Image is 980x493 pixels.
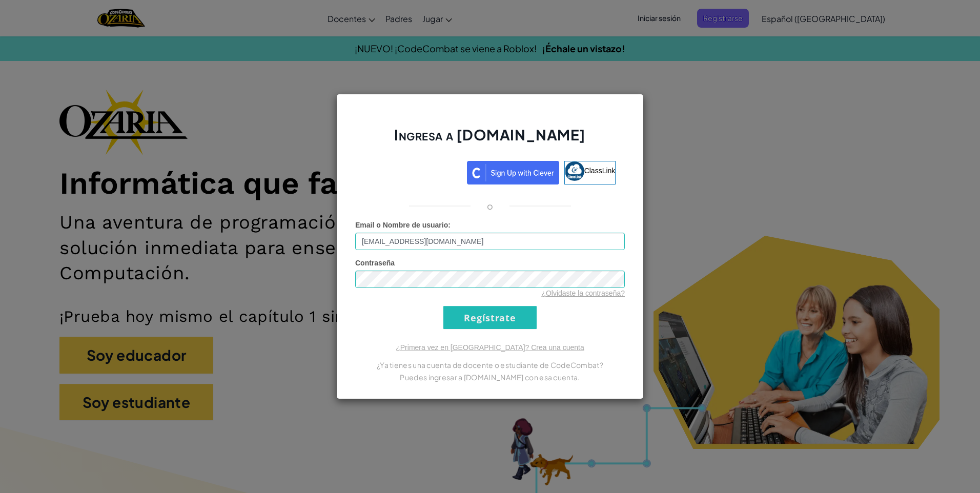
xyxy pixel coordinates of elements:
img: clever_sso_button@2x.png [467,161,559,184]
span: ClassLink [584,167,616,175]
a: ¿Primera vez en [GEOGRAPHIC_DATA]? Crea una cuenta [396,343,584,352]
h2: Ingresa a [DOMAIN_NAME] [355,125,625,155]
input: Regístrate [443,306,537,329]
p: o [487,200,493,212]
img: classlink-logo-small.png [565,161,584,181]
iframe: Botón de Acceder con Google [359,160,467,182]
a: ¿Olvidaste la contraseña? [541,289,625,297]
p: Puedes ingresar a [DOMAIN_NAME] con esa cuenta. [355,371,625,383]
p: ¿Ya tienes una cuenta de docente o estudiante de CodeCombat? [355,359,625,371]
label: : [355,220,451,230]
span: Contraseña [355,259,395,267]
span: Email o Nombre de usuario [355,221,448,229]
